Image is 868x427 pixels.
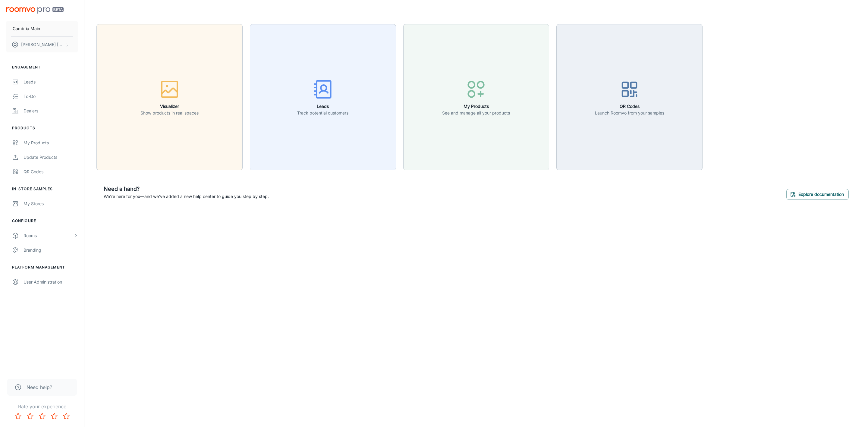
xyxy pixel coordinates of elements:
[6,7,64,14] img: Roomvo PRO Beta
[96,24,243,170] button: VisualizerShow products in real spaces
[104,193,269,200] p: We're here for you—and we've added a new help center to guide you step by step.
[250,94,396,100] a: LeadsTrack potential customers
[6,21,78,36] button: Cambria Main
[140,103,199,110] h6: Visualizer
[24,108,78,114] div: Dealers
[595,103,664,110] h6: QR Codes
[24,154,78,161] div: Update Products
[297,103,348,110] h6: Leads
[24,93,78,100] div: To-do
[24,140,78,146] div: My Products
[786,189,849,200] button: Explore documentation
[24,200,78,207] div: My Stores
[556,94,703,100] a: QR CodesLaunch Roomvo from your samples
[786,191,849,197] a: Explore documentation
[442,110,510,116] p: See and manage all your products
[13,25,40,32] p: Cambria Main
[104,185,269,193] h6: Need a hand?
[556,24,703,170] button: QR CodesLaunch Roomvo from your samples
[250,24,396,170] button: LeadsTrack potential customers
[403,24,549,170] button: My ProductsSee and manage all your products
[595,110,664,116] p: Launch Roomvo from your samples
[6,37,78,52] button: [PERSON_NAME] [PERSON_NAME]
[403,94,549,100] a: My ProductsSee and manage all your products
[297,110,348,116] p: Track potential customers
[21,41,64,48] p: [PERSON_NAME] [PERSON_NAME]
[24,168,78,175] div: QR Codes
[442,103,510,110] h6: My Products
[24,79,78,85] div: Leads
[140,110,199,116] p: Show products in real spaces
